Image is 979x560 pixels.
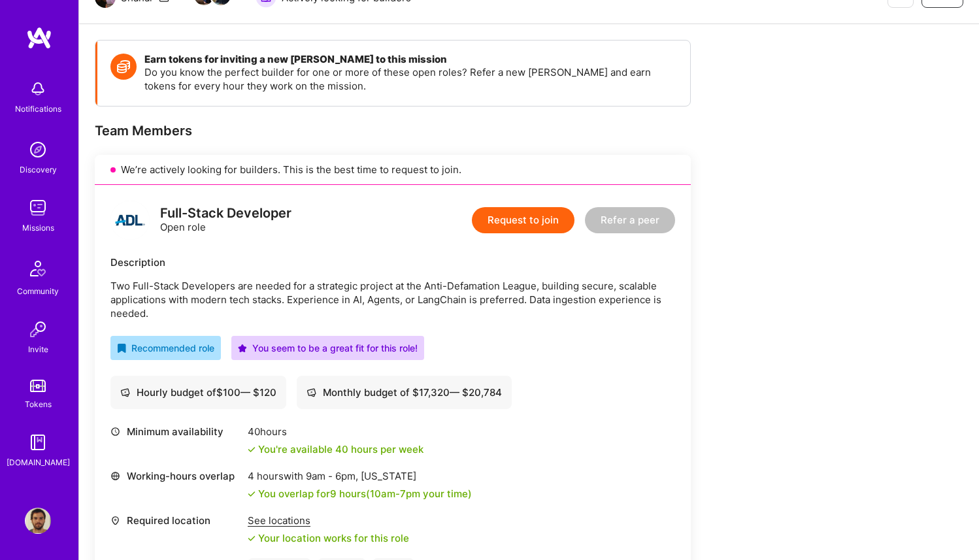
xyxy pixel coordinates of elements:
div: You're available 40 hours per week [248,442,423,456]
i: icon RecommendedBadge [117,344,126,353]
div: You seem to be a great fit for this role! [238,341,418,355]
img: logo [26,26,52,50]
img: guide book [25,429,51,455]
div: Team Members [95,122,691,139]
button: Refer a peer [585,207,675,233]
i: icon Cash [120,387,130,397]
div: 40 hours [248,425,423,438]
i: icon Location [110,516,120,525]
img: discovery [25,137,51,163]
div: Description [110,255,675,269]
img: teamwork [25,195,51,221]
img: Community [22,253,54,284]
div: 4 hours with [US_STATE] [248,469,472,483]
img: tokens [30,380,46,392]
div: Monthly budget of $ 17,320 — $ 20,784 [307,386,502,399]
div: Required location [110,514,241,527]
div: You overlap for 9 hours ( your time) [258,487,472,501]
div: Hourly budget of $ 100 — $ 120 [120,386,276,399]
span: 10am - 7pm [370,487,420,500]
div: [DOMAIN_NAME] [7,455,70,469]
img: logo [110,201,150,240]
div: Missions [22,221,54,235]
img: Token icon [110,54,137,80]
i: icon Check [248,446,256,453]
h4: Earn tokens for inviting a new [PERSON_NAME] to this mission [144,54,677,65]
div: Notifications [15,102,61,116]
i: icon Check [248,535,256,542]
i: icon PurpleStar [238,344,247,353]
button: Request to join [472,207,574,233]
i: icon World [110,471,120,481]
div: Minimum availability [110,425,241,438]
p: Two Full-Stack Developers are needed for a strategic project at the Anti-Defamation League, build... [110,279,675,320]
div: Full-Stack Developer [160,206,291,220]
i: icon Clock [110,427,120,436]
div: See locations [248,514,409,527]
div: Open role [160,206,291,234]
div: Recommended role [117,341,214,355]
img: User Avatar [25,508,51,534]
i: icon Check [248,490,256,498]
img: Invite [25,316,51,342]
div: Working-hours overlap [110,469,241,483]
div: We’re actively looking for builders. This is the best time to request to join. [95,155,691,185]
div: Tokens [25,397,52,411]
div: Discovery [20,163,57,176]
div: Your location works for this role [248,531,409,545]
a: User Avatar [22,508,54,534]
div: Community [17,284,59,298]
img: bell [25,76,51,102]
span: 9am - 6pm , [303,470,361,482]
i: icon Cash [307,387,316,397]
div: Invite [28,342,48,356]
p: Do you know the perfect builder for one or more of these open roles? Refer a new [PERSON_NAME] an... [144,65,677,93]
